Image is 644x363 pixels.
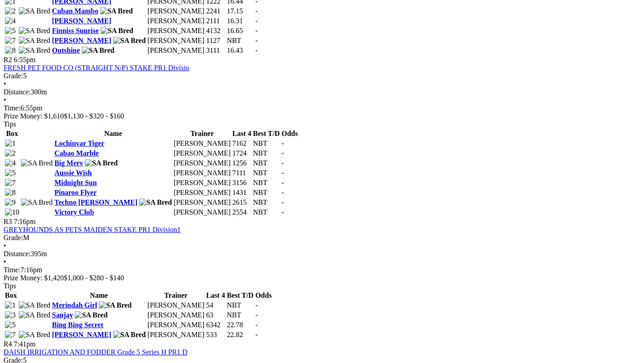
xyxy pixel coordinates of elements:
a: Aussie Wish [55,169,92,177]
a: FRESH PET FOOD CO (STRAIGHT N/P) STAKE PR1 Divisio [4,64,189,72]
td: NBT [253,198,280,207]
a: Techno [PERSON_NAME] [55,198,138,206]
a: [PERSON_NAME] [52,17,111,25]
span: - [281,189,284,196]
td: 2615 [232,198,252,207]
img: SA Bred [100,7,133,15]
a: DAISH IRRIGATION AND FODDER Grade 5 Series H PR1 D [4,348,187,356]
span: - [281,159,284,167]
div: 5 [4,72,640,80]
span: Tips [4,282,16,290]
a: Big Merv [55,159,83,167]
span: R4 [4,340,12,348]
span: 7:41pm [14,340,36,348]
span: - [255,321,258,329]
span: - [255,37,258,44]
td: 1724 [232,149,252,158]
td: [PERSON_NAME] [173,149,231,158]
span: - [255,27,258,34]
a: Outshine [52,46,80,54]
th: Trainer [173,129,231,138]
a: Lochinvar Tiger [55,139,105,147]
td: [PERSON_NAME] [147,17,205,25]
span: Distance: [4,250,30,257]
span: • [4,258,6,266]
img: 4 [5,17,16,25]
a: Bing Bing Secret [52,321,103,329]
div: 6:55pm [4,104,640,112]
div: 7:16pm [4,266,640,274]
td: 533 [206,330,225,339]
img: SA Bred [19,331,51,339]
img: 1 [5,139,16,148]
img: 9 [5,198,16,207]
img: 2 [5,7,16,15]
td: [PERSON_NAME] [147,311,205,320]
span: - [255,331,258,338]
td: NBT [226,36,254,45]
img: 5 [5,169,16,177]
span: 6:55pm [14,56,36,63]
span: - [281,208,284,216]
td: 16.31 [226,17,254,25]
span: 7:16pm [14,218,36,225]
span: $1,130 - $320 - $160 [64,112,124,120]
img: SA Bred [75,311,107,319]
td: NBT [226,311,254,320]
img: 10 [5,208,19,216]
td: [PERSON_NAME] [147,46,205,55]
th: Name [51,291,146,300]
td: [PERSON_NAME] [173,159,231,168]
span: Box [6,130,18,137]
td: 3156 [232,178,252,187]
img: SA Bred [99,301,131,309]
a: [PERSON_NAME] [52,331,111,338]
img: SA Bred [19,46,51,55]
a: [PERSON_NAME] [52,37,111,44]
td: [PERSON_NAME] [147,321,205,329]
td: 6342 [206,321,225,329]
td: [PERSON_NAME] [147,330,205,339]
td: 3111 [206,46,225,55]
div: Prize Money: $1,420 [4,274,640,282]
span: Time: [4,266,21,274]
td: [PERSON_NAME] [173,208,231,217]
span: - [255,301,258,309]
span: - [281,179,284,186]
span: R2 [4,56,12,63]
td: 22.78 [226,321,254,329]
td: 2241 [206,7,225,16]
td: [PERSON_NAME] [173,169,231,177]
a: Pinaroo Flyer [55,189,97,196]
td: [PERSON_NAME] [147,301,205,310]
td: NBT [226,301,254,310]
span: Time: [4,104,21,112]
a: GREYHOUNDS AS PETS MAIDEN STAKE PR1 Division1 [4,226,181,233]
img: SA Bred [82,46,114,55]
span: - [281,169,284,177]
td: 7111 [232,169,252,177]
th: Last 4 [232,129,252,138]
td: NBT [253,178,280,187]
img: SA Bred [19,7,51,15]
span: Grade: [4,72,23,80]
td: 16.43 [226,46,254,55]
th: Trainer [147,291,205,300]
img: SA Bred [19,27,51,35]
span: - [255,17,258,25]
a: Midnight Sun [55,179,97,186]
a: Finniss Sunrise [52,27,98,34]
td: 2554 [232,208,252,217]
span: - [255,46,258,54]
td: [PERSON_NAME] [147,36,205,45]
a: Merindah Girl [52,301,97,309]
td: NBT [253,208,280,217]
td: [PERSON_NAME] [173,188,231,197]
td: NBT [253,188,280,197]
img: 7 [5,179,16,187]
img: 8 [5,46,16,55]
th: Best T/D [253,129,280,138]
img: SA Bred [101,27,133,35]
img: 1 [5,301,16,309]
a: Cuban Mambo [52,7,98,15]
